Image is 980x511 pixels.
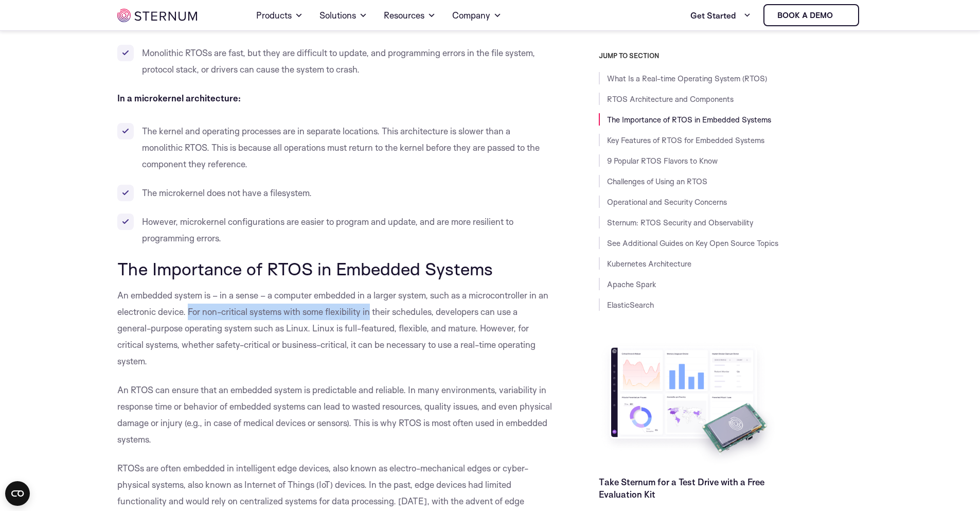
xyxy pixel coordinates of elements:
[117,45,553,78] li: Monolithic RTOSs are fast, but they are difficult to update, and programming errors in the file s...
[607,218,753,227] a: Sternum: RTOS Security and Observability
[607,300,654,310] a: ElasticSearch
[599,340,779,468] img: Take Sternum for a Test Drive with a Free Evaluation Kit
[117,93,241,103] strong: In a microkernel architecture:
[837,11,845,20] img: sternum iot
[607,156,718,166] a: 9 Popular RTOS Flavors to Know
[607,197,727,207] a: Operational and Security Concerns
[117,185,553,201] li: The microkernel does not have a filesystem.
[117,9,197,22] img: sternum iot
[607,177,707,186] a: Challenges of Using an RTOS
[117,90,553,107] p: ‍ ‍
[117,214,553,246] li: However, microkernel configurations are easier to program and update, and are more resilient to p...
[599,51,863,60] h3: JUMP TO SECTION
[117,259,553,278] h2: The Importance of RTOS in Embedded Systems
[607,115,771,125] a: The Importance of RTOS in Embedded Systems
[117,287,553,369] p: An embedded system is – in a sense – a computer embedded in a larger system, such as a microcontr...
[452,1,502,30] a: Company
[607,74,767,83] a: What Is a Real-time Operating System (RTOS)
[117,382,553,448] p: An RTOS can ensure that an embedded system is predictable and reliable. In many environments, var...
[763,4,859,26] a: Book a demo
[384,1,436,30] a: Resources
[607,259,691,269] a: Kubernetes Architecture
[5,481,30,506] button: Open CMP widget
[319,1,367,30] a: Solutions
[607,238,778,248] a: See Additional Guides on Key Open Source Topics
[607,279,656,289] a: Apache Spark
[690,5,751,26] a: Get Started
[607,135,764,145] a: Key Features of RTOS for Embedded Systems
[607,94,734,104] a: RTOS Architecture and Components
[256,1,303,30] a: Products
[117,123,553,172] li: The kernel and operating processes are in separate locations. This architecture is slower than a ...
